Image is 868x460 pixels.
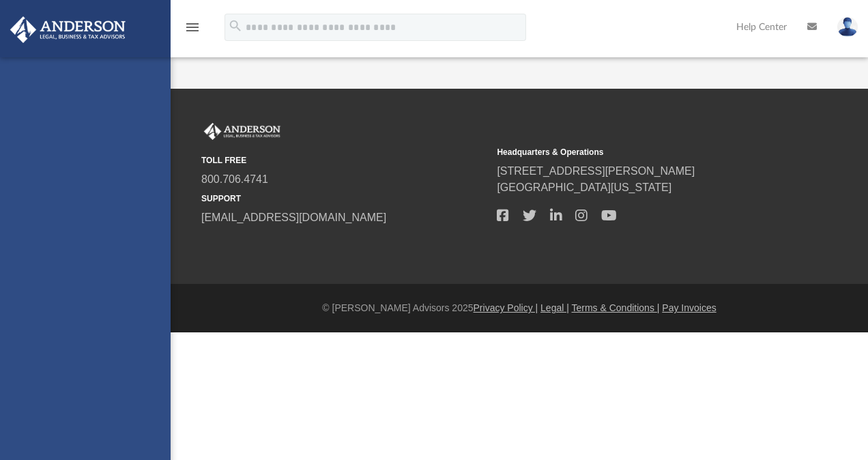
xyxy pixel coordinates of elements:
[474,302,538,313] a: Privacy Policy |
[201,192,487,205] small: SUPPORT
[497,165,695,177] a: [STREET_ADDRESS][PERSON_NAME]
[540,302,569,313] a: Legal |
[837,17,858,37] img: User Pic
[228,18,243,33] i: search
[662,302,716,313] a: Pay Invoices
[497,182,671,193] a: [GEOGRAPHIC_DATA][US_STATE]
[6,16,130,43] img: Anderson Advisors Platinum Portal
[201,123,283,141] img: Anderson Advisors Platinum Portal
[171,301,868,315] div: © [PERSON_NAME] Advisors 2025
[201,154,487,167] small: TOLL FREE
[497,146,783,158] small: Headquarters & Operations
[184,26,201,35] a: menu
[572,302,660,313] a: Terms & Conditions |
[201,212,386,223] a: [EMAIL_ADDRESS][DOMAIN_NAME]
[201,173,268,185] a: 800.706.4741
[184,19,201,35] i: menu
